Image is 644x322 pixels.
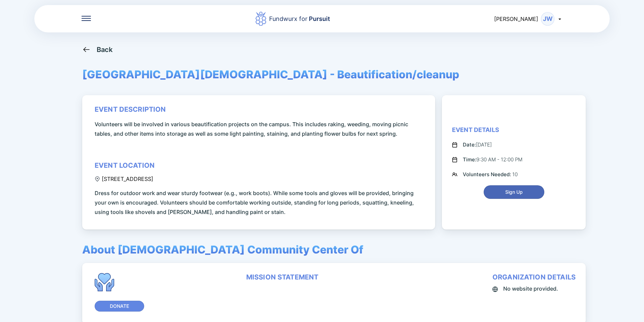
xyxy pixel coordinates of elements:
span: [GEOGRAPHIC_DATA][DEMOGRAPHIC_DATA] - Beautification/cleanup [82,68,459,81]
span: Dress for outdoor work and wear sturdy footwear (e.g., work boots). While some tools and gloves w... [95,188,425,217]
div: event description [95,105,166,113]
button: Donate [95,301,144,312]
div: Fundwurx for [269,14,330,24]
span: [PERSON_NAME] [494,16,538,22]
div: mission statement [246,273,319,281]
div: Event Details [452,126,499,134]
button: Sign Up [484,185,544,199]
div: [DATE] [463,141,492,149]
span: Time: [463,156,476,163]
span: Donate [110,303,129,310]
span: Date: [463,141,476,148]
div: JW [541,12,554,26]
span: Volunteers Needed: [463,171,512,178]
div: 9:30 AM - 12:00 PM [463,156,522,164]
div: Back [97,46,113,54]
span: Pursuit [308,15,330,22]
div: organization details [492,273,576,281]
span: About [DEMOGRAPHIC_DATA] Community Center Of [82,243,363,256]
div: [STREET_ADDRESS] [95,176,153,182]
span: Sign Up [505,189,523,195]
div: event location [95,161,155,169]
span: No website provided. [503,284,558,293]
span: Volunteers will be involved in various beautification projects on the campus. This includes rakin... [95,119,425,138]
div: 10 [463,170,518,179]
